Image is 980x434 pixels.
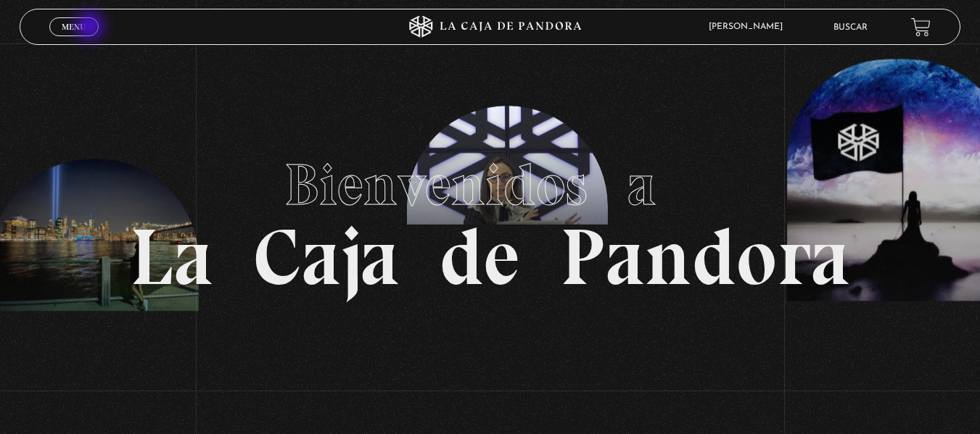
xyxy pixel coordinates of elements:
a: View your shopping cart [911,17,931,36]
h1: La Caja de Pandora [130,138,850,297]
span: Cerrar [57,35,91,45]
span: Bienvenidos a [284,150,696,220]
span: Menu [62,22,86,31]
a: Buscar [833,23,868,32]
span: [PERSON_NAME] [701,22,797,31]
